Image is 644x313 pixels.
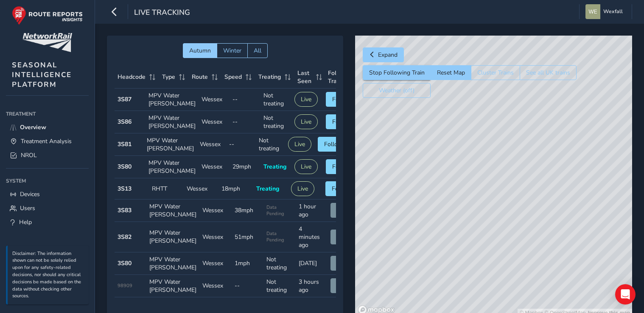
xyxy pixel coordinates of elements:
td: Wessex [197,133,226,156]
button: Reset Map [431,65,471,80]
td: 29mph [230,156,260,178]
img: customer logo [22,33,72,52]
span: Users [20,204,35,212]
button: Live [294,159,318,174]
td: MPV Water [PERSON_NAME] [146,89,199,111]
span: Follow [332,163,351,171]
span: Following [324,140,351,148]
td: Not treating [256,133,285,156]
td: 4 minutes ago [296,222,328,252]
td: 1mph [232,252,264,275]
button: Autumn [183,43,217,58]
td: Not treating [260,89,291,111]
button: Wexfall [585,4,626,19]
a: Help [6,215,89,229]
span: Headcode [118,73,146,81]
span: Live Tracking [134,7,190,19]
span: Treating [258,73,281,81]
td: MPV Water [PERSON_NAME] [146,111,199,133]
span: Wexfall [603,4,623,19]
span: Treatment Analysis [21,137,72,145]
span: Data Pending [266,230,293,243]
button: Cluster Trains [471,65,520,80]
td: -- [230,89,260,111]
button: Stop Following Train [363,65,431,80]
button: Live [291,181,314,196]
strong: 3S87 [118,95,132,103]
span: SEASONAL INTELLIGENCE PLATFORM [12,60,72,89]
strong: 3S83 [118,206,132,214]
td: Wessex [199,222,232,252]
td: MPV Water [PERSON_NAME] [146,156,199,178]
span: All [254,47,261,55]
td: -- [226,133,255,156]
button: View [330,230,357,244]
td: Wessex [199,275,232,297]
img: rr logo [12,6,83,25]
strong: 3S82 [118,233,132,241]
button: See all UK trains [520,65,577,80]
td: RHTT [149,178,184,199]
div: Open Intercom Messenger [615,284,636,305]
button: Follow [326,114,357,129]
span: Follow [332,118,351,126]
button: Following [318,137,357,152]
span: 98909 [118,283,132,289]
a: Devices [6,187,89,201]
td: 18mph [218,178,253,199]
td: MPV Water [PERSON_NAME] [144,133,197,156]
td: Not treating [263,275,296,297]
span: Follow [332,185,350,193]
span: Type [162,73,175,81]
strong: 3S81 [118,140,132,148]
td: Wessex [199,252,232,275]
span: Speed [224,73,242,81]
button: All [247,43,268,58]
a: Treatment Analysis [6,134,89,148]
span: Treating [256,185,279,193]
button: Winter [217,43,247,58]
td: 51mph [232,222,264,252]
td: 38mph [232,199,264,222]
td: [DATE] [296,252,328,275]
span: Follow [332,95,351,103]
td: Wessex [199,199,232,222]
strong: 3S13 [118,185,132,193]
img: diamond-layout [585,4,600,19]
td: MPV Water [PERSON_NAME] [146,275,199,297]
a: NROL [6,148,89,162]
button: Follow [326,92,357,107]
td: Wessex [199,89,230,111]
td: -- [232,275,264,297]
span: NROL [21,151,37,159]
strong: 3S86 [118,118,132,126]
p: Disclaimer: The information shown can not be solely relied upon for any safety-related decisions,... [12,250,84,300]
span: Expand [378,51,398,59]
button: View [330,278,357,293]
button: Expand [363,47,404,62]
td: Not treating [260,111,291,133]
a: Users [6,201,89,215]
td: MPV Water [PERSON_NAME] [146,252,199,275]
button: Live [294,92,318,107]
div: System [6,175,89,187]
span: Data Pending [266,204,293,217]
span: Overview [20,123,46,131]
td: 1 hour ago [296,199,328,222]
div: Treatment [6,108,89,120]
td: Wessex [184,178,218,199]
button: View [330,203,357,218]
button: Follow [326,159,357,174]
td: MPV Water [PERSON_NAME] [146,222,199,252]
span: Help [19,218,32,226]
button: Live [294,114,318,129]
a: Overview [6,120,89,134]
td: 3 hours ago [296,275,328,297]
span: Treating [263,163,286,171]
button: Weather (off) [363,83,431,98]
strong: 3S80 [118,259,132,267]
td: Wessex [199,156,230,178]
td: MPV Water [PERSON_NAME] [146,199,199,222]
span: Autumn [189,47,211,55]
span: Last Seen [297,69,313,85]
